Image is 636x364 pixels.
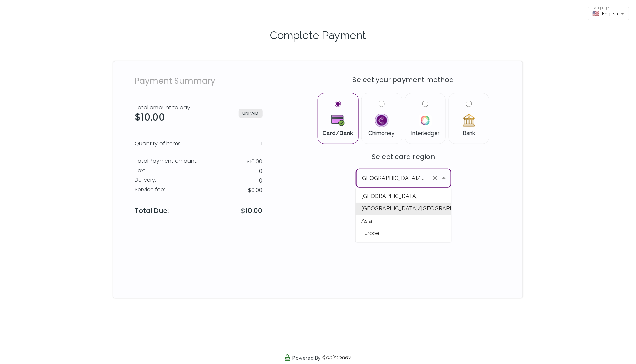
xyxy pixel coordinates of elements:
[135,104,191,112] p: Total amount to pay
[466,101,472,107] input: BankBank
[454,101,484,136] label: Bank
[259,177,263,185] p: 0
[135,75,263,87] p: Payment Summary
[261,140,263,148] p: 1
[135,176,156,184] p: Delivery :
[356,190,451,203] span: [GEOGRAPHIC_DATA]
[331,114,344,127] img: Card/Bank
[462,114,476,127] img: Bank
[248,186,263,194] p: $0.00
[301,75,506,85] p: Select your payment method
[135,167,145,175] p: Tax :
[356,152,451,162] p: Select card region
[367,101,396,136] label: Chimoney
[135,186,165,194] p: Service fee :
[323,101,353,136] label: Card/Bank
[247,158,263,166] p: $10.00
[375,114,389,127] img: Chimoney
[439,173,449,183] button: Close
[602,10,618,17] span: English
[411,101,440,136] label: Interledger
[135,206,169,216] p: Total Due:
[419,114,432,127] img: Interledger
[588,7,629,20] div: 🇺🇸English
[241,206,263,216] p: $10.00
[239,109,263,118] span: UNPAID
[135,157,198,165] p: Total Payment amount :
[593,10,600,17] span: 🇺🇸
[135,140,182,148] p: Quantity of items:
[122,27,514,44] p: Complete Payment
[335,101,341,107] input: Card/BankCard/Bank
[356,227,451,239] span: Europe
[135,112,191,123] h3: $10.00
[422,101,428,107] input: InterledgerInterledger
[356,203,451,215] span: [GEOGRAPHIC_DATA]/[GEOGRAPHIC_DATA]
[379,101,385,107] input: ChimoneyChimoney
[259,167,263,175] p: 0
[356,215,451,227] span: Asia
[430,173,440,183] button: Clear
[593,5,609,11] label: Language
